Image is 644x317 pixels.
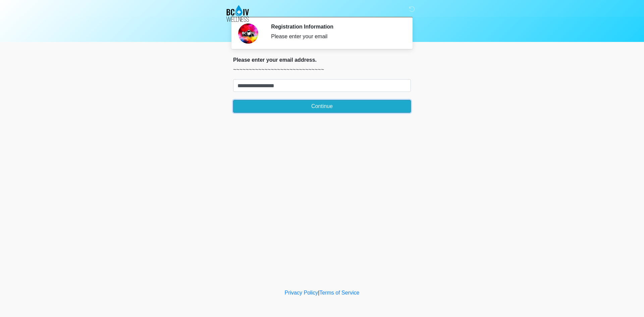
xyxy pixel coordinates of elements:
[271,33,401,41] div: Please enter your email
[285,290,318,296] a: Privacy Policy
[226,5,249,22] img: BC IV Wellness, LLC Logo
[233,57,411,63] h2: Please enter your email address.
[238,23,258,44] img: Agent Avatar
[319,290,359,296] a: Terms of Service
[318,290,319,296] a: |
[233,100,411,113] button: Continue
[233,66,411,74] p: ~~~~~~~~~~~~~~~~~~~~~~~~~~~~~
